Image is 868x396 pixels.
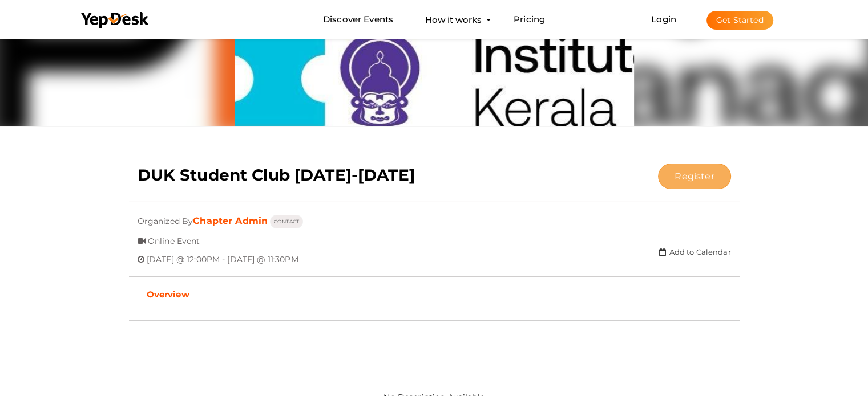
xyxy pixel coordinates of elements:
a: Chapter Admin [193,215,268,226]
a: Discover Events [323,9,393,30]
span: [DATE] @ 12:00PM - [DATE] @ 11:30PM [147,246,298,264]
button: CONTACT [270,215,303,228]
a: Pricing [514,9,545,30]
a: Login [651,14,676,25]
b: Overview [147,289,189,300]
span: Online Event [148,227,200,246]
button: How it works [422,9,485,30]
button: Get Started [706,11,773,30]
a: Add to Calendar [659,247,730,256]
a: Overview [138,280,198,309]
b: DUK Student Club [DATE]-[DATE] [138,165,415,185]
button: Register [658,164,730,189]
span: Organized By [138,207,193,226]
